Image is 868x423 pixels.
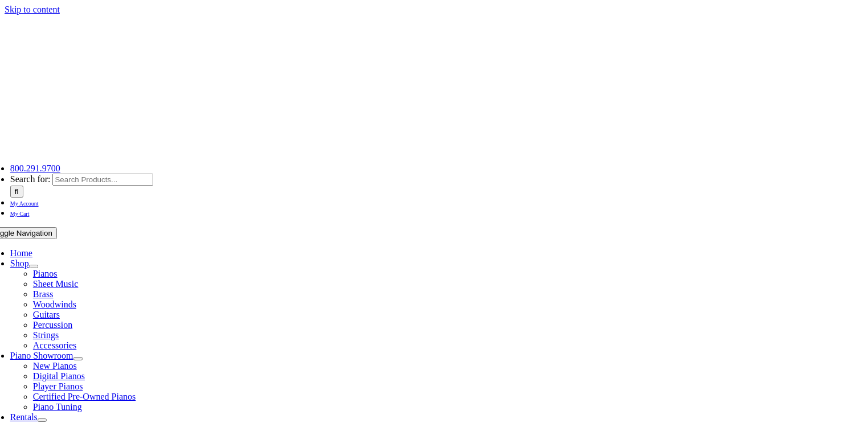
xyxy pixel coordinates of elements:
[10,211,30,217] span: My Cart
[33,340,76,350] a: Accessories
[10,412,38,422] a: Rentals
[10,258,29,268] a: Shop
[10,163,60,173] a: 800.291.9700
[38,418,47,422] button: Open submenu of Rentals
[10,200,39,207] span: My Account
[10,174,51,184] span: Search for:
[33,320,72,330] a: Percussion
[73,357,83,360] button: Open submenu of Piano Showroom
[10,248,32,258] a: Home
[33,392,136,401] a: Certified Pre-Owned Pianos
[33,361,77,371] a: New Pianos
[33,269,58,278] a: Pianos
[33,289,54,299] a: Brass
[10,351,73,360] a: Piano Showroom
[33,279,79,289] a: Sheet Music
[33,371,85,381] a: Digital Pianos
[33,299,76,309] a: Woodwinds
[10,198,39,207] a: My Account
[52,174,153,186] input: Search Products...
[10,208,30,217] a: My Cart
[33,330,59,340] a: Strings
[29,265,38,268] button: Open submenu of Shop
[5,5,60,14] a: Skip to content
[33,310,60,319] a: Guitars
[33,402,82,412] a: Piano Tuning
[10,186,23,198] input: Search
[33,381,83,391] a: Player Pianos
